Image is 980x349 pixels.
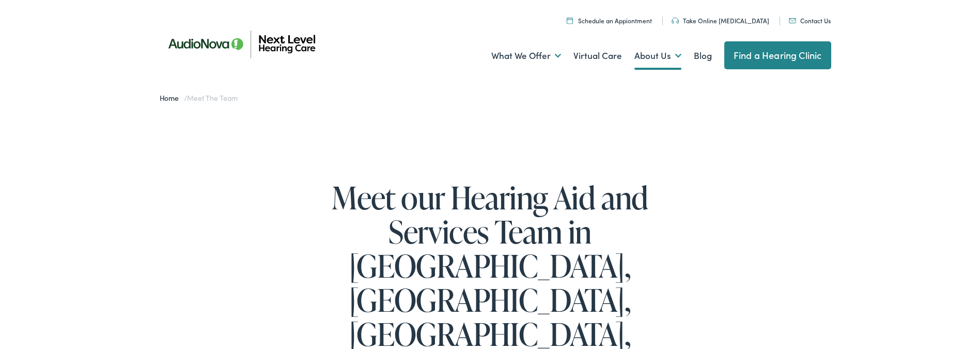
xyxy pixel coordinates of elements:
[724,41,831,69] a: Find a Hearing Clinic
[694,37,712,75] a: Blog
[672,18,679,24] img: An icon symbolizing headphones, colored in teal, suggests audio-related services or features.
[789,16,831,25] a: Contact Us
[789,18,796,23] img: An icon representing mail communication is presented in a unique teal color.
[160,93,184,103] a: Home
[491,37,561,75] a: What We Offer
[567,17,573,24] img: Calendar icon representing the ability to schedule a hearing test or hearing aid appointment at N...
[187,93,237,103] span: Meet the Team
[634,37,681,75] a: About Us
[567,16,652,25] a: Schedule an Appiontment
[672,16,769,25] a: Take Online [MEDICAL_DATA]
[573,37,622,75] a: Virtual Care
[160,93,238,103] span: /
